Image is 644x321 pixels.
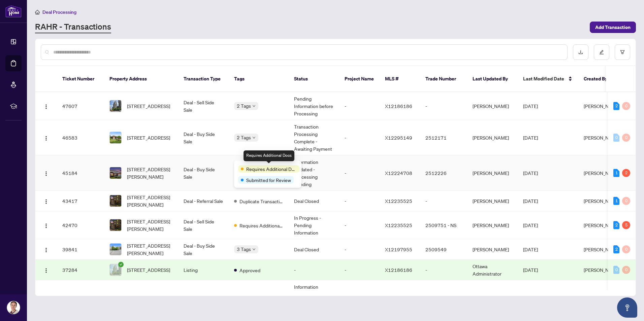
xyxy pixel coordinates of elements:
[289,211,339,239] td: In Progress - Pending Information
[5,5,22,17] img: logo
[43,104,49,109] img: Logo
[104,66,178,92] th: Property Address
[339,260,380,280] td: -
[237,134,251,141] span: 2 Tags
[613,266,619,274] div: 0
[110,264,121,276] img: thumbnail-img
[467,280,518,316] td: [PERSON_NAME]
[590,22,636,33] button: Add Transaction
[229,66,289,92] th: Tags
[467,92,518,120] td: [PERSON_NAME]
[239,266,260,274] span: Approved
[339,155,380,191] td: -
[622,197,630,205] div: 0
[41,168,52,178] button: Logo
[339,280,380,316] td: -
[420,155,467,191] td: 2512226
[613,245,619,253] div: 2
[246,165,297,173] span: Requires Additional Docs
[110,219,121,231] img: thumbnail-img
[467,211,518,239] td: [PERSON_NAME]
[57,211,104,239] td: 42470
[127,134,170,141] span: [STREET_ADDRESS]
[110,195,121,207] img: thumbnail-img
[178,92,229,120] td: Deal - Sell Side Sale
[57,155,104,191] td: 45184
[339,92,380,120] td: -
[252,248,256,251] span: down
[41,264,52,275] button: Logo
[127,218,173,233] span: [STREET_ADDRESS][PERSON_NAME]
[523,170,538,176] span: [DATE]
[42,9,76,15] span: Deal Processing
[289,260,339,280] td: -
[584,246,620,252] span: [PERSON_NAME]
[622,134,630,142] div: 0
[420,191,467,211] td: -
[43,247,49,253] img: Logo
[467,239,518,260] td: [PERSON_NAME]
[339,239,380,260] td: -
[420,239,467,260] td: 2509549
[380,66,420,92] th: MLS #
[178,211,229,239] td: Deal - Sell Side Sale
[622,266,630,274] div: 0
[584,103,620,109] span: [PERSON_NAME]
[43,268,49,273] img: Logo
[127,166,173,180] span: [STREET_ADDRESS][PERSON_NAME]
[578,50,583,55] span: download
[385,267,412,273] span: X12186186
[467,260,518,280] td: Ottawa Administrator
[43,199,49,204] img: Logo
[41,195,52,206] button: Logo
[35,21,111,33] a: RAHR - Transactions
[599,50,604,55] span: edit
[178,191,229,211] td: Deal - Referral Sale
[385,135,412,141] span: X12295149
[613,102,619,110] div: 2
[289,239,339,260] td: Deal Closed
[467,66,518,92] th: Last Updated By
[339,120,380,155] td: -
[420,92,467,120] td: -
[523,198,538,204] span: [DATE]
[339,66,380,92] th: Project Name
[43,171,49,176] img: Logo
[523,222,538,228] span: [DATE]
[518,66,578,92] th: Last Modified Date
[289,280,339,316] td: Information Updated - Processing Pending
[178,280,229,316] td: Deal - Sell Side Sale
[339,191,380,211] td: -
[613,134,619,142] div: 0
[43,136,49,141] img: Logo
[35,10,40,14] span: home
[467,191,518,211] td: [PERSON_NAME]
[57,280,104,316] td: 30847
[237,102,251,110] span: 2 Tags
[41,132,52,143] button: Logo
[385,222,412,228] span: X12235525
[110,167,121,179] img: thumbnail-img
[239,198,283,205] span: Duplicate Transaction
[289,155,339,191] td: Information Updated - Processing Pending
[178,120,229,155] td: Deal - Buy Side Sale
[573,44,588,60] button: download
[523,103,538,109] span: [DATE]
[289,191,339,211] td: Deal Closed
[289,120,339,155] td: Transaction Processing Complete - Awaiting Payment
[385,198,412,204] span: X12235525
[43,223,49,228] img: Logo
[239,222,283,229] span: Requires Additional Docs
[420,280,467,316] td: 2504848
[613,221,619,229] div: 2
[339,211,380,239] td: -
[420,66,467,92] th: Trade Number
[622,245,630,253] div: 0
[110,100,121,112] img: thumbnail-img
[584,267,620,273] span: [PERSON_NAME]
[467,155,518,191] td: [PERSON_NAME]
[7,301,20,314] img: Profile Icon
[523,75,564,82] span: Last Modified Date
[57,120,104,155] td: 46583
[178,260,229,280] td: Listing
